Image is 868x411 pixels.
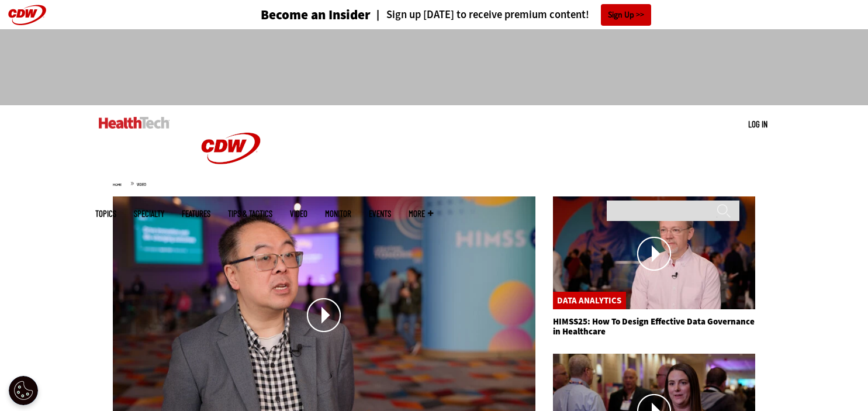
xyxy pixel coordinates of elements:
[217,8,371,22] a: Become an Insider
[261,8,371,22] h3: Become an Insider
[187,182,275,195] a: CDW
[748,119,767,129] a: Log in
[9,376,38,405] div: Cookie Settings
[553,196,756,311] a: HIMSS Thumbnail
[748,118,767,130] div: User menu
[99,117,170,129] img: Home
[601,4,651,26] a: Sign Up
[553,196,756,309] img: HIMSS Thumbnail
[369,209,391,218] a: Events
[182,209,210,218] a: Features
[95,209,116,218] span: Topics
[409,209,433,218] span: More
[553,316,755,337] a: HIMSS25: How To Design Effective Data Governance in Healthcare
[9,376,38,405] button: Open Preferences
[325,209,351,218] a: MonITor
[222,41,647,94] iframe: advertisement
[557,295,621,306] a: Data Analytics
[371,9,589,20] a: Sign up [DATE] to receive premium content!
[134,209,164,218] span: Specialty
[187,105,275,192] img: Home
[228,209,272,218] a: Tips & Tactics
[290,209,307,218] a: Video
